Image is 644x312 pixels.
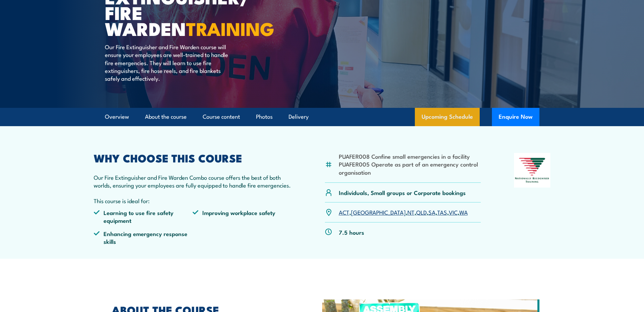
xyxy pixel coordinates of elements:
p: Our Fire Extinguisher and Fire Warden course will ensure your employees are well-trained to handl... [105,43,229,82]
a: Overview [105,108,129,126]
a: Photos [256,108,273,126]
p: This course is ideal for: [94,197,292,204]
a: SA [428,208,436,216]
a: About the course [145,108,187,126]
a: Course content [203,108,240,126]
p: Our Fire Extinguisher and Fire Warden Combo course offers the best of both worlds, ensuring your ... [94,173,292,189]
p: Individuals, Small groups or Corporate bookings [339,189,466,196]
h2: WHY CHOOSE THIS COURSE [94,153,292,162]
li: PUAFER008 Confine small emergencies in a facility [339,152,481,160]
a: WA [459,208,468,216]
a: QLD [416,208,427,216]
a: NT [407,208,415,216]
li: Learning to use fire safety equipment [94,209,193,225]
p: 7.5 hours [339,228,364,236]
img: Nationally Recognised Training logo. [514,153,551,188]
a: TAS [437,208,447,216]
li: PUAFER005 Operate as part of an emergency control organisation [339,160,481,176]
a: Delivery [289,108,309,126]
li: Enhancing emergency response skills [94,230,193,246]
a: Upcoming Schedule [415,108,480,126]
li: Improving workplace safety [192,209,292,225]
a: VIC [449,208,458,216]
button: Enquire Now [492,108,539,126]
p: , , , , , , , [339,208,468,216]
a: ACT [339,208,349,216]
a: [GEOGRAPHIC_DATA] [351,208,406,216]
strong: TRAINING [186,14,274,42]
